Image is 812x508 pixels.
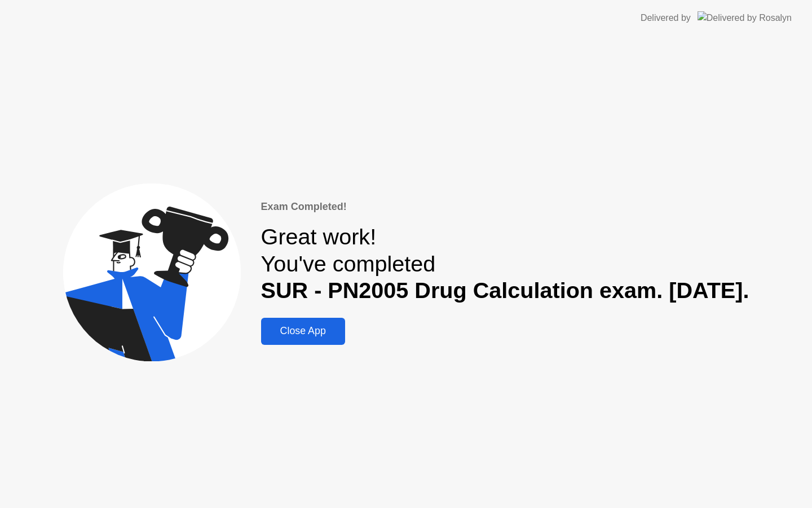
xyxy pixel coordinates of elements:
img: Delivered by Rosalyn [698,11,792,24]
div: Delivered by [641,11,691,25]
div: Great work! You've completed [261,224,749,304]
div: Exam Completed! [261,199,749,214]
div: Close App [264,325,342,337]
b: SUR - PN2005 Drug Calculation exam. [DATE]. [261,278,749,303]
button: Close App [261,318,345,345]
